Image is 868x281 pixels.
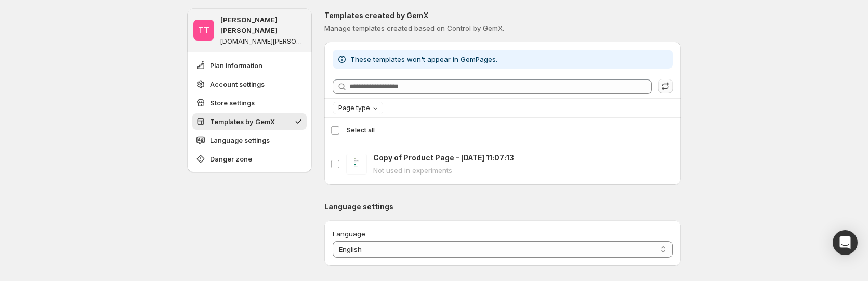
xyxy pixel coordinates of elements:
[192,151,307,167] button: Danger zone
[192,132,307,149] button: Language settings
[220,15,306,35] p: [PERSON_NAME] [PERSON_NAME]
[192,76,307,92] button: Account settings
[192,57,307,74] button: Plan information
[324,202,681,212] p: Language settings
[210,135,270,145] span: Language settings
[324,10,681,21] p: Templates created by GemX
[192,95,307,111] button: Store settings
[373,165,514,176] p: Not used in experiments
[338,104,370,112] span: Page type
[346,154,367,175] img: Copy of Product Page - Jul 8, 11:07:13
[333,230,365,238] span: Language
[210,116,275,127] span: Templates by GemX
[347,126,375,135] span: Select all
[210,60,262,71] span: Plan information
[193,20,214,41] span: Tanya Tanya
[350,55,497,63] span: These templates won't appear in GemPages.
[192,113,307,130] button: Templates by GemX
[220,37,306,46] p: [DOMAIN_NAME][PERSON_NAME]
[373,153,514,163] p: Copy of Product Page - [DATE] 11:07:13
[324,24,504,32] span: Manage templates created based on Control by GemX.
[210,98,255,108] span: Store settings
[210,154,252,164] span: Danger zone
[333,102,383,114] button: Page type
[198,25,209,35] text: TT
[210,79,265,89] span: Account settings
[833,230,858,255] div: Open Intercom Messenger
